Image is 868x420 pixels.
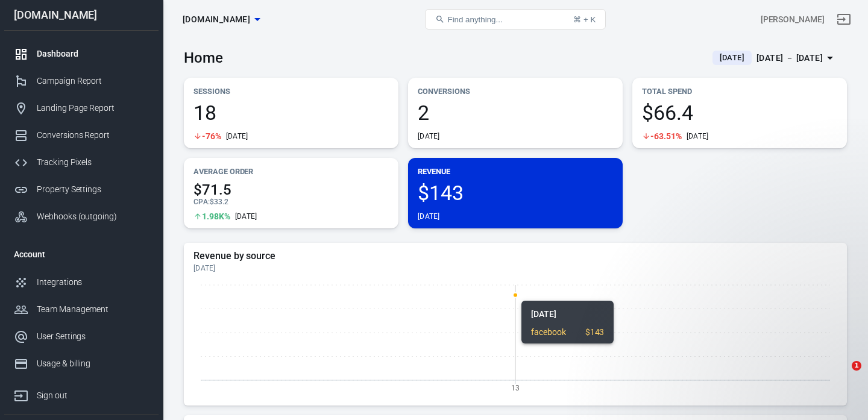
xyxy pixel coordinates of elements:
p: Revenue [418,165,613,178]
p: Total Spend [642,85,837,98]
span: 2 [418,102,613,123]
div: ⌘ + K [573,15,596,24]
span: $143 [418,183,613,203]
a: User Settings [4,323,159,350]
a: Integrations [4,269,159,296]
div: [DATE] [687,131,709,141]
div: Account id: RgmCiDus [761,13,825,26]
span: 18 [193,102,389,123]
div: [DATE] [235,212,257,221]
span: thrivecart.com [183,12,250,27]
p: Sessions [193,85,389,98]
div: Campaign Report [37,75,149,87]
p: Average Order [193,165,389,178]
div: Property Settings [37,183,149,196]
button: [DATE][DATE] － [DATE] [703,48,847,68]
a: Sign out [829,5,858,34]
span: [DATE] [715,52,749,64]
tspan: 13 [511,383,520,392]
span: 1 [852,361,861,371]
div: [DATE] [226,131,248,141]
div: Sign out [37,389,149,402]
span: $33.2 [210,198,228,206]
div: Dashboard [37,48,149,60]
div: [DATE] [193,263,837,273]
div: [DOMAIN_NAME] [4,10,159,20]
a: Property Settings [4,176,159,203]
span: Find anything... [447,15,502,24]
p: Conversions [418,85,613,98]
a: Team Management [4,296,159,323]
a: Conversions Report [4,122,159,149]
a: Dashboard [4,40,159,67]
div: Usage & billing [37,357,149,370]
div: Conversions Report [37,129,149,142]
h3: Home [184,49,223,66]
button: Find anything...⌘ + K [425,9,606,30]
div: Tracking Pixels [37,156,149,169]
span: 1.98K% [202,212,230,221]
div: Landing Page Report [37,102,149,114]
a: Landing Page Report [4,95,159,122]
span: CPA : [193,198,210,206]
div: [DATE] [418,212,440,221]
div: User Settings [37,330,149,343]
a: Sign out [4,377,159,409]
div: Webhooks (outgoing) [37,210,149,223]
iframe: Intercom live chat [827,361,856,390]
a: Tracking Pixels [4,149,159,176]
div: Integrations [37,276,149,289]
span: -63.51% [650,132,682,140]
div: [DATE] － [DATE] [756,51,823,66]
div: [DATE] [418,131,440,141]
a: Usage & billing [4,350,159,377]
button: [DOMAIN_NAME] [178,8,265,31]
a: Campaign Report [4,67,159,95]
span: -76% [202,132,221,140]
span: $71.5 [193,183,389,197]
div: Team Management [37,303,149,316]
a: Webhooks (outgoing) [4,203,159,230]
li: Account [4,240,159,269]
h5: Revenue by source [193,250,837,262]
span: $66.4 [642,102,837,123]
